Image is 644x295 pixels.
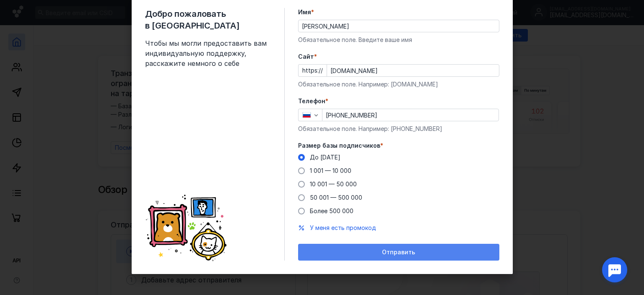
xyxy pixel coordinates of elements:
span: Отправить [382,249,415,256]
span: Чтобы мы могли предоставить вам индивидуальную поддержку, расскажите немного о себе [145,38,271,68]
div: Обязательное поле. Введите ваше имя [298,36,499,44]
span: До [DATE] [310,154,340,161]
span: У меня есть промокод [310,224,376,231]
button: У меня есть промокод [310,224,376,232]
span: Более 500 000 [310,207,353,214]
span: Имя [298,8,311,16]
span: Телефон [298,97,325,105]
div: Обязательное поле. Например: [PHONE_NUMBER] [298,125,499,133]
span: Размер базы подписчиков [298,141,380,150]
span: 10 001 — 50 000 [310,180,357,188]
button: Отправить [298,244,499,261]
div: Обязательное поле. Например: [DOMAIN_NAME] [298,80,499,89]
span: Добро пожаловать в [GEOGRAPHIC_DATA] [145,8,271,31]
span: 1 001 — 10 000 [310,167,351,174]
span: 50 001 — 500 000 [310,194,362,201]
span: Cайт [298,52,314,61]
